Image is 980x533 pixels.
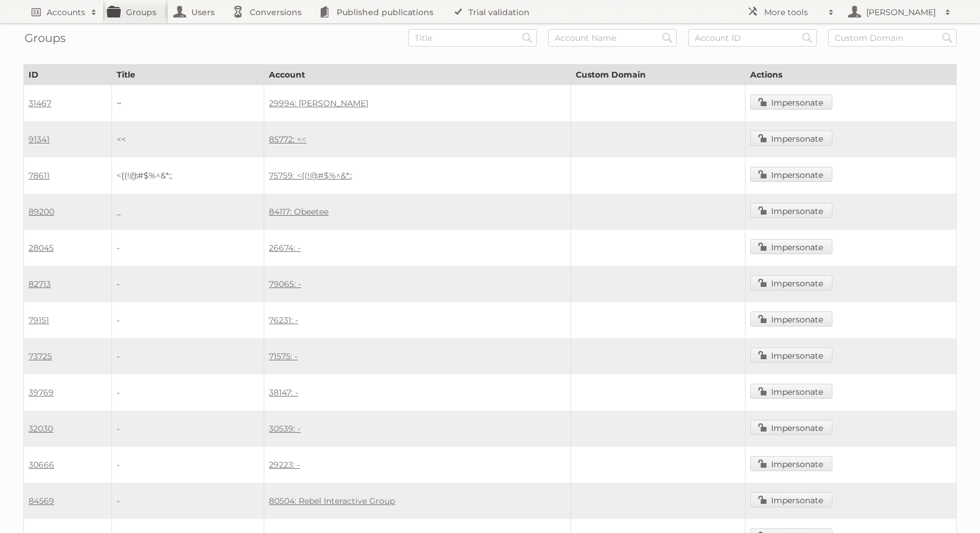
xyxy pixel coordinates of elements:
a: 38147: - [269,387,298,398]
a: Impersonate [750,94,832,110]
input: Search [939,29,956,47]
a: Impersonate [750,311,832,327]
td: - [111,338,264,374]
a: 75759: <{(!@#$%^&*:; [269,170,352,181]
a: 30539: - [269,423,300,434]
a: 76231: - [269,315,298,325]
th: ID [24,65,112,85]
a: 32030 [29,423,53,434]
td: - [111,447,264,483]
a: Impersonate [750,348,832,363]
a: 82713 [29,279,51,289]
td: ~ [111,85,264,122]
th: Actions [745,65,956,85]
a: 29223: - [269,460,300,470]
a: Impersonate [750,131,832,146]
a: 91341 [29,134,50,145]
a: Impersonate [750,456,832,471]
h2: More tools [764,6,822,18]
a: Impersonate [750,275,832,290]
a: 30666 [29,460,54,470]
a: 26674: - [269,243,300,253]
th: Account [264,65,571,85]
a: 84569 [29,496,54,506]
a: 84117: Obeetee [269,206,328,217]
a: 28045 [29,243,54,253]
td: << [111,121,264,157]
a: 79065: - [269,279,301,289]
th: Title [111,65,264,85]
td: - [111,302,264,338]
a: Impersonate [750,384,832,399]
input: Account Name [548,29,677,47]
td: - [111,411,264,447]
a: 78611 [29,170,50,181]
td: - [111,230,264,266]
a: 85772: << [269,134,306,145]
td: - [111,374,264,411]
input: Account ID [688,29,817,47]
input: Search [519,29,536,47]
td: - [111,266,264,302]
a: Impersonate [750,420,832,435]
a: Impersonate [750,239,832,254]
h2: Accounts [47,6,85,18]
input: Custom Domain [828,29,957,47]
a: Impersonate [750,167,832,182]
input: Title [408,29,537,47]
td: _ [111,194,264,230]
a: 79151 [29,315,49,325]
a: Impersonate [750,492,832,507]
a: 71575: - [269,351,297,362]
a: 39769 [29,387,54,398]
a: 31467 [29,98,51,108]
a: 73725 [29,351,52,362]
a: 89200 [29,206,54,217]
td: <{(!@#$%^&*:; [111,157,264,194]
input: Search [659,29,676,47]
a: Impersonate [750,203,832,218]
input: Search [799,29,816,47]
h2: [PERSON_NAME] [863,6,939,18]
a: 29994: [PERSON_NAME] [269,98,368,108]
th: Custom Domain [571,65,745,85]
a: 80504: Rebel Interactive Group [269,496,395,506]
td: - [111,483,264,519]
